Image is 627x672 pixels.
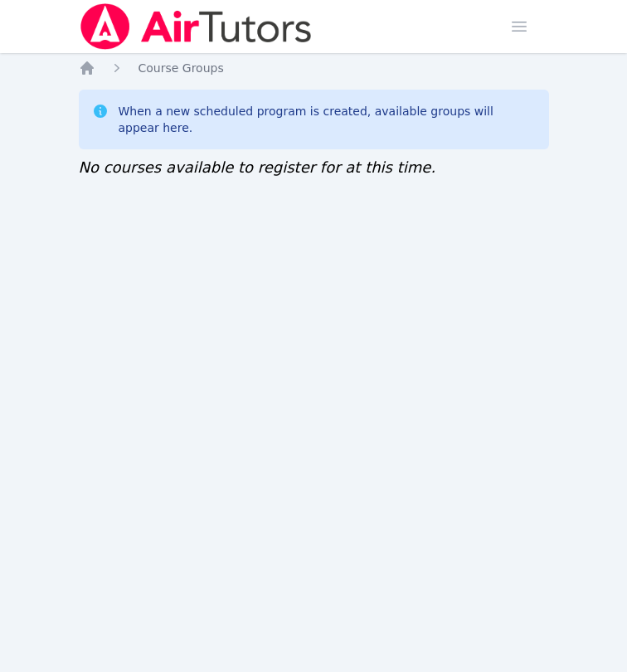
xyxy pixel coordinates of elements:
[139,61,224,75] span: Course Groups
[79,158,436,176] span: No courses available to register for at this time.
[139,60,224,76] a: Course Groups
[119,103,536,136] div: When a new scheduled program is created, available groups will appear here.
[79,3,313,50] img: Air Tutors
[79,60,549,76] nav: Breadcrumb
